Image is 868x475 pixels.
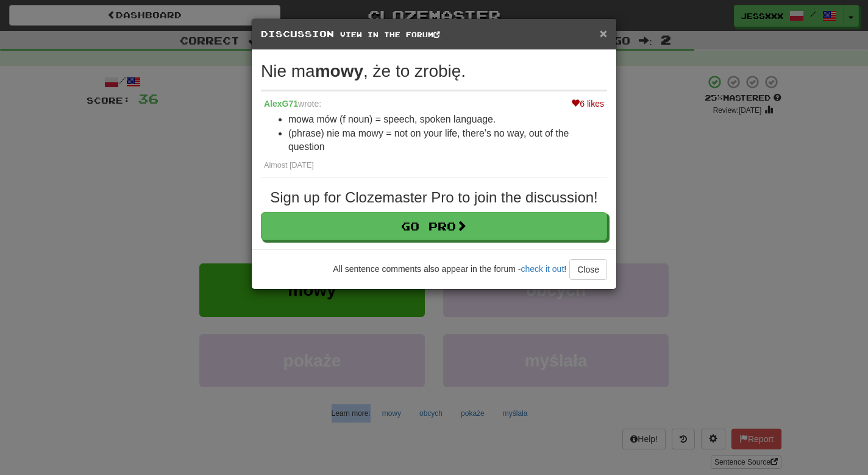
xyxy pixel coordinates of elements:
div: Nie ma , że to zrobię. [261,59,607,84]
a: Almost [DATE] [264,161,314,170]
span: All sentence comments also appear in the forum - ! [333,264,566,274]
h5: Discussion [261,28,607,40]
div: wrote: [264,98,604,110]
strong: mowy [315,62,363,80]
li: (phrase) nie ma mowy = not on your life, there’s no way, out of the question [288,127,604,154]
a: Go Pro [261,212,607,240]
a: View in the forum [340,30,440,38]
a: AlexG71 [264,99,298,109]
h3: Sign up for Clozemaster Pro to join the discussion! [261,190,607,205]
li: mowa mów (f noun) = speech, spoken language. [288,113,604,127]
button: Close [600,27,607,40]
button: Close [569,259,607,280]
a: check it out [521,264,564,274]
span: × [600,26,607,40]
div: 6 likes [571,98,604,110]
